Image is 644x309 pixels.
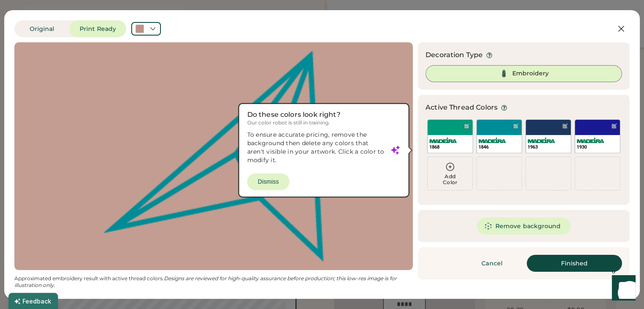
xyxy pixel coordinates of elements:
img: Thread%20Selected.svg [499,69,509,79]
iframe: Front Chat [604,271,640,307]
button: Finished [527,255,622,272]
div: 1846 [478,144,520,150]
div: Active Thread Colors [426,102,498,113]
div: Approximated embroidery result with active thread colors. [14,275,413,289]
div: 1963 [528,144,569,150]
img: Madeira%20Logo.svg [429,138,457,143]
img: Madeira%20Logo.svg [528,138,555,143]
div: Embroidery [512,69,549,78]
div: Add Color [428,174,473,185]
em: Designs are reviewed for high-quality assurance before production; this low-res image is for illu... [14,275,398,288]
button: Cancel [462,255,522,272]
img: Madeira%20Logo.svg [478,138,506,143]
button: Original [14,20,69,37]
button: Remove background [477,218,571,235]
div: Decoration Type [426,50,483,60]
img: Madeira%20Logo.svg [577,138,604,143]
button: Print Ready [69,20,126,37]
div: 1868 [429,144,471,150]
div: 1930 [577,144,618,150]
